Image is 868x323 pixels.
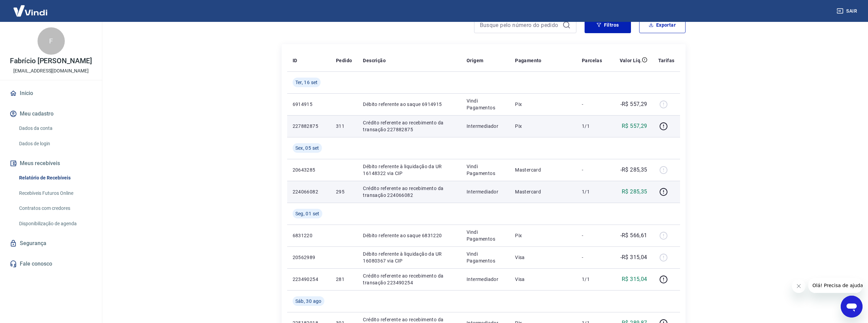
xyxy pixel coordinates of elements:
p: R$ 557,29 [622,122,647,130]
button: Meus recebíveis [8,156,94,171]
p: 20562989 [293,254,325,261]
p: 1/1 [582,188,602,195]
p: -R$ 315,04 [620,253,647,261]
a: Relatório de Recebíveis [16,171,94,185]
p: Pix [515,123,571,130]
p: 6831220 [293,232,325,239]
p: Pagamento [515,57,542,64]
a: Contratos com credores [16,201,94,215]
input: Busque pelo número do pedido [480,20,560,30]
p: Intermediador [467,188,504,195]
p: 295 [336,188,352,195]
p: R$ 315,04 [622,275,647,283]
p: 1/1 [582,276,602,283]
p: Débito referente à liquidação da UR 16080367 via CIP [363,251,456,264]
span: Ter, 16 set [295,79,318,86]
p: Crédito referente ao recebimento da transação 227882875 [363,119,456,133]
button: Sair [835,5,860,17]
a: Dados de login [16,137,94,151]
p: Visa [515,276,571,283]
p: 281 [336,276,352,283]
span: Olá! Precisa de ajuda? [4,5,57,10]
p: -R$ 557,29 [620,100,647,108]
p: Crédito referente ao recebimento da transação 223490254 [363,272,456,286]
p: Mastercard [515,166,571,173]
p: [EMAIL_ADDRESS][DOMAIN_NAME] [13,67,89,75]
iframe: Botão para abrir a janela de mensagens [841,296,863,318]
p: 1/1 [582,123,602,130]
p: 227882875 [293,123,325,130]
p: 6914915 [293,101,325,108]
p: - [582,101,602,108]
p: -R$ 566,61 [620,231,647,240]
p: - [582,254,602,261]
p: 311 [336,123,352,130]
p: 223490254 [293,276,325,283]
div: F [38,27,65,55]
span: Sáb, 30 ago [295,298,322,305]
p: Parcelas [582,57,602,64]
p: Fabrício [PERSON_NAME] [10,57,92,65]
p: Intermediador [467,123,504,130]
iframe: Mensagem da empresa [808,278,863,293]
p: Crédito referente ao recebimento da transação 224066082 [363,185,456,199]
span: Seg, 01 set [295,210,320,217]
a: Início [8,86,94,101]
p: Mastercard [515,188,571,195]
a: Fale conosco [8,256,94,271]
p: -R$ 285,35 [620,166,647,174]
p: Pedido [336,57,352,64]
p: ID [293,57,297,64]
p: Vindi Pagamentos [467,97,504,111]
iframe: Fechar mensagem [792,279,806,293]
button: Filtros [585,17,631,33]
p: R$ 285,35 [622,188,647,196]
button: Meu cadastro [8,106,94,121]
a: Disponibilização de agenda [16,217,94,231]
p: Visa [515,254,571,261]
p: Valor Líq. [620,57,642,64]
a: Recebíveis Futuros Online [16,186,94,200]
a: Dados da conta [16,121,94,135]
button: Exportar [639,17,686,33]
p: 224066082 [293,188,325,195]
p: - [582,232,602,239]
p: Débito referente ao saque 6914915 [363,101,456,108]
p: Pix [515,101,571,108]
p: Débito referente à liquidação da UR 16148322 via CIP [363,163,456,177]
p: Vindi Pagamentos [467,229,504,242]
p: Débito referente ao saque 6831220 [363,232,456,239]
span: Sex, 05 set [295,145,319,151]
a: Segurança [8,236,94,251]
img: Vindi [8,0,53,21]
p: Descrição [363,57,386,64]
p: Tarifas [658,57,675,64]
p: Origem [467,57,483,64]
p: 20643285 [293,166,325,173]
p: Vindi Pagamentos [467,251,504,264]
p: Intermediador [467,276,504,283]
p: Vindi Pagamentos [467,163,504,177]
p: Pix [515,232,571,239]
p: - [582,166,602,173]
